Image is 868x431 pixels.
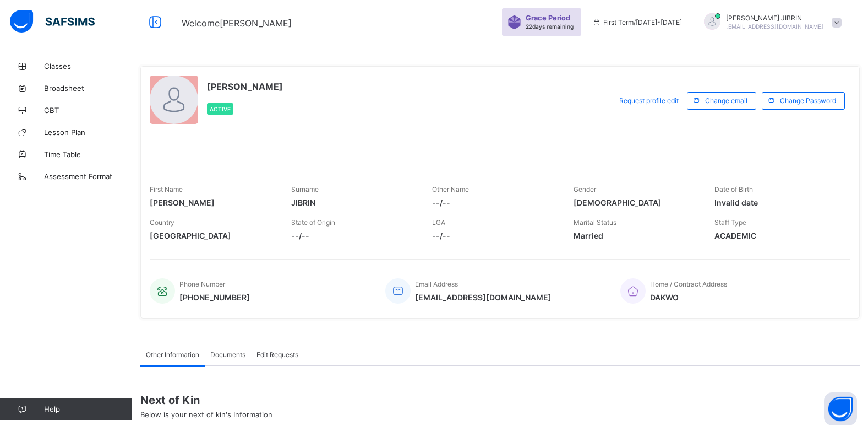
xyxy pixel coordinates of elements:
[705,96,747,105] span: Change email
[650,293,727,302] span: DAKWO
[182,18,292,29] span: Welcome [PERSON_NAME]
[432,218,445,227] span: LGA
[507,15,521,29] img: sticker-purple.71386a28dfed39d6af7621340158ba97.svg
[150,185,183,193] span: First Name
[44,84,132,93] span: Broadsheet
[44,62,132,71] span: Classes
[432,231,557,240] span: --/--
[780,96,836,105] span: Change Password
[824,392,857,425] button: Open asap
[291,231,416,240] span: --/--
[44,128,132,137] span: Lesson Plan
[44,150,132,159] span: Time Table
[619,96,679,105] span: Request profile edit
[140,410,272,419] span: Below is your next of kin's Information
[726,23,823,30] span: [EMAIL_ADDRESS][DOMAIN_NAME]
[415,293,552,302] span: [EMAIL_ADDRESS][DOMAIN_NAME]
[207,81,283,92] span: [PERSON_NAME]
[150,231,275,240] span: [GEOGRAPHIC_DATA]
[291,198,416,207] span: JIBRIN
[210,106,231,112] span: Active
[146,351,199,359] span: Other Information
[714,231,839,240] span: ACADEMIC
[150,198,275,207] span: [PERSON_NAME]
[44,172,132,181] span: Assessment Format
[432,198,557,207] span: --/--
[726,14,823,22] span: [PERSON_NAME] JIBRIN
[44,106,132,115] span: CBT
[415,280,458,288] span: Email Address
[714,185,753,193] span: Date of Birth
[291,185,319,193] span: Surname
[714,218,746,227] span: Staff Type
[592,18,682,26] span: session/term information
[574,218,616,227] span: Marital Status
[526,23,574,30] span: 22 days remaining
[210,351,245,359] span: Documents
[526,14,570,22] span: Grace Period
[140,394,860,407] span: Next of Kin
[574,231,698,240] span: Married
[179,280,225,288] span: Phone Number
[256,351,298,359] span: Edit Requests
[150,218,174,227] span: Country
[650,280,727,288] span: Home / Contract Address
[10,10,95,33] img: safsims
[179,293,250,302] span: [PHONE_NUMBER]
[693,13,847,31] div: IBRAHIMJIBRIN
[291,218,335,227] span: State of Origin
[574,185,596,193] span: Gender
[714,198,839,207] span: Invalid date
[432,185,469,193] span: Other Name
[574,198,698,207] span: [DEMOGRAPHIC_DATA]
[44,405,132,413] span: Help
